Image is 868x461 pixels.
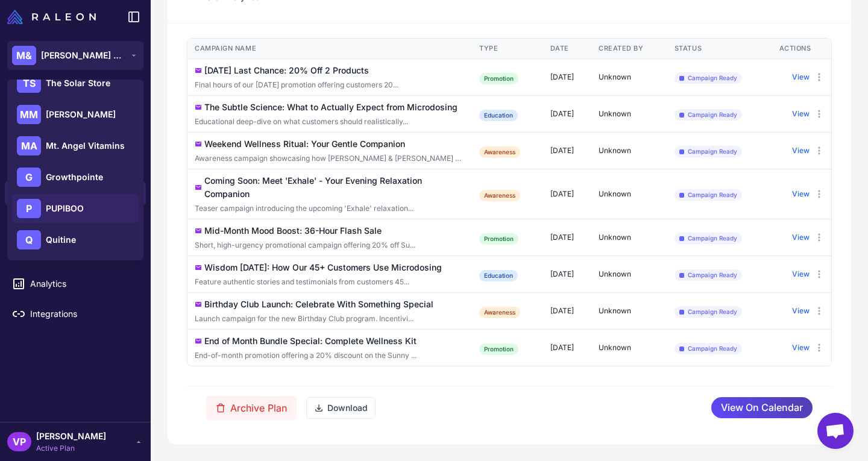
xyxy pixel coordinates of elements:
div: [DATE] [550,72,584,83]
div: [DATE] [550,145,584,156]
button: View [792,232,810,243]
div: Promotion [479,233,518,245]
div: Click to edit [195,240,465,251]
div: Promotion [479,73,518,84]
th: Date [543,39,591,58]
div: G [17,168,41,187]
div: M& [12,46,36,65]
button: View [792,189,810,199]
a: Knowledge [5,151,146,176]
span: Campaign Ready [675,233,742,244]
div: Click to edit [195,277,465,287]
div: Education [479,110,518,121]
a: Segments [5,241,146,266]
div: Click to edit [195,80,465,90]
button: View [792,269,810,280]
span: The Solar Store [46,77,110,90]
div: Unknown [599,72,660,83]
span: Campaign Ready [675,306,742,318]
div: Unknown [599,232,660,243]
div: [DATE] [550,306,584,316]
a: Open chat [817,413,854,449]
div: Birthday Club Launch: Celebrate With Something Special [204,298,433,311]
div: Unknown [599,145,660,156]
div: Coming Soon: Meet 'Exhale' - Your Evening Relaxation Companion [204,174,465,201]
div: Q [17,230,41,249]
div: TS [17,74,41,93]
a: Integrations [5,301,146,327]
div: MA [17,136,41,155]
div: Click to edit [195,153,465,164]
a: Chats [5,121,146,146]
span: Campaign Ready [675,146,742,157]
span: View On Calendar [721,397,803,418]
div: [DATE] Last Chance: 20% Off 2 Products [204,64,369,77]
div: Awareness [479,146,520,158]
span: Campaign Ready [675,109,742,121]
span: PUPIBOO [46,202,84,215]
span: Campaign Ready [675,269,742,281]
div: Unknown [599,189,660,199]
span: Quitine [46,233,76,246]
span: Active Plan [36,443,106,454]
button: View [792,108,810,119]
div: Click to edit [195,203,465,214]
a: Command Center [5,181,146,206]
th: Type [472,39,543,58]
div: Awareness [479,307,520,318]
div: VP [7,432,31,451]
div: Unknown [599,108,660,119]
span: Integrations [30,307,136,321]
th: Created By [591,39,667,58]
th: Actions [772,39,831,58]
div: Education [479,270,518,281]
div: Unknown [599,306,660,316]
button: Download [306,397,376,419]
div: Unknown [599,342,660,353]
div: P [17,199,41,218]
span: [PERSON_NAME] [46,108,116,121]
button: View [792,342,810,353]
span: Growthpointe [46,171,103,184]
img: Raleon Logo [7,10,96,24]
div: Click to edit [195,116,465,127]
div: Mid-Month Mood Boost: 36-Hour Flash Sale [204,224,382,237]
div: Unknown [599,269,660,280]
button: Archive Plan [206,396,297,420]
div: Click to edit [195,313,465,324]
a: Analytics [5,271,146,296]
div: Click to edit [195,350,465,361]
span: Campaign Ready [675,72,742,84]
div: Weekend Wellness Ritual: Your Gentle Companion [204,137,405,151]
div: [DATE] [550,342,584,353]
div: The Subtle Science: What to Actually Expect from Microdosing [204,101,458,114]
div: Awareness [479,190,520,201]
div: End of Month Bundle Special: Complete Wellness Kit [204,334,417,348]
div: Wisdom [DATE]: How Our 45+ Customers Use Microdosing [204,261,442,274]
div: [DATE] [550,269,584,280]
button: M&[PERSON_NAME] & [PERSON_NAME] [7,41,143,70]
div: [DATE] [550,189,584,199]
span: [PERSON_NAME] & [PERSON_NAME] [41,49,125,62]
button: View [792,72,810,83]
span: Mt. Angel Vitamins [46,139,125,152]
th: Campaign Name [187,39,472,58]
div: Promotion [479,343,518,355]
th: Status [667,39,772,58]
span: [PERSON_NAME] [36,430,106,443]
button: View [792,306,810,316]
button: View [792,145,810,156]
a: Calendar [5,211,146,236]
div: MM [17,105,41,124]
div: [DATE] [550,108,584,119]
div: [DATE] [550,232,584,243]
span: Campaign Ready [675,343,742,354]
span: Analytics [30,277,136,290]
span: Campaign Ready [675,189,742,201]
